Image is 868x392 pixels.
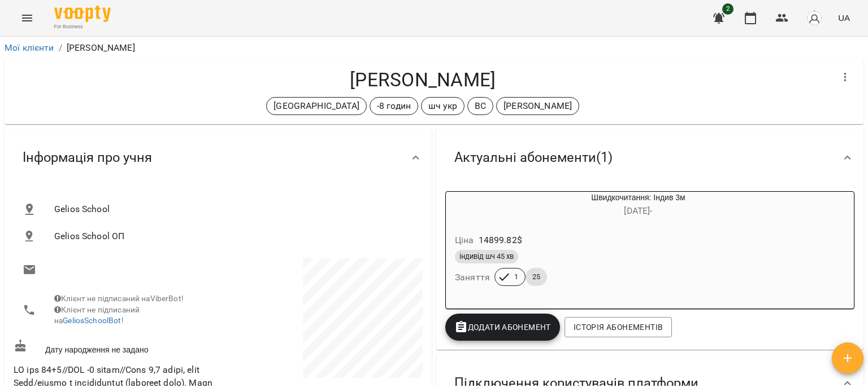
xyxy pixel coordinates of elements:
[722,3,734,15] span: 2
[526,272,547,282] span: 25
[428,99,457,113] p: шч укр
[54,23,111,30] span: For Business
[370,97,418,115] div: -8 годин
[266,97,367,115] div: [GEOGRAPHIC_DATA]
[454,320,551,334] span: Додати Абонемент
[421,97,465,115] div: шч укр
[507,272,525,282] span: 1
[455,270,490,285] h6: Заняття
[54,294,184,303] span: Клієнт не підписаний на ViberBot!
[455,252,518,262] span: індивід шч 45 хв
[63,316,121,325] a: GeliosSchoolBot
[5,41,863,55] nav: breadcrumb
[475,99,486,113] p: ВС
[500,192,776,219] div: Швидкочитання: Індив 3м
[274,99,359,113] p: [GEOGRAPHIC_DATA]
[565,317,672,337] button: Історія абонементів
[14,5,41,32] button: Menu
[14,68,832,91] h4: [PERSON_NAME]
[834,7,854,28] button: UA
[5,42,54,53] a: Мої клієнти
[54,6,111,22] img: Voopty Logo
[454,375,698,392] span: Підключення користувачів платформи
[54,202,414,216] span: Gelios School
[54,230,414,243] span: Gelios School ОП
[838,12,850,24] span: UA
[446,192,776,299] button: Швидкочитання: Індив 3м[DATE]- Ціна14899.82$індивід шч 45 хвЗаняття125
[23,149,152,166] span: Інформація про учня
[496,97,579,115] div: [PERSON_NAME]
[377,99,411,113] p: -8 годин
[479,234,522,247] p: 14899.82 $
[624,205,652,216] span: [DATE] -
[67,41,135,55] p: [PERSON_NAME]
[504,99,572,113] p: [PERSON_NAME]
[445,314,560,341] button: Додати Абонемент
[436,129,863,187] div: Актуальні абонементи(1)
[446,192,500,219] div: Швидкочитання: Індив 3м
[11,337,218,358] div: Дату народження не задано
[455,232,474,248] h6: Ціна
[59,41,62,55] li: /
[454,149,613,166] span: Актуальні абонементи ( 1 )
[5,129,432,187] div: Інформація про учня
[806,10,822,26] img: avatar_s.png
[54,305,140,325] span: Клієнт не підписаний на !
[467,97,493,115] div: ВС
[574,320,663,334] span: Історія абонементів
